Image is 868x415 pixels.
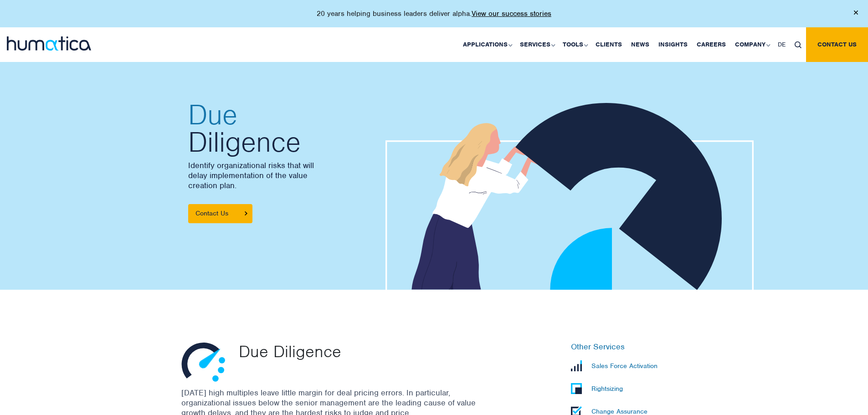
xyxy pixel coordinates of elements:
[627,27,654,62] a: News
[458,27,515,62] a: Applications
[515,27,558,62] a: Services
[591,362,657,370] p: Sales Force Activation
[778,41,786,48] span: DE
[654,27,692,62] a: Insights
[730,27,773,62] a: Company
[317,9,551,18] p: 20 years helping business leaders deliver alpha.
[591,384,623,393] p: Rightsizing
[773,27,790,62] a: DE
[188,204,252,223] a: Contact Us
[188,101,425,128] span: Due
[571,360,582,371] img: Sales Force Activation
[795,41,801,48] img: search_icon
[239,342,514,360] p: Due Diligence
[7,36,91,51] img: logo
[245,211,247,215] img: arrowicon
[188,160,425,190] p: Identify organizational risks that will delay implementation of the value creation plan.
[692,27,730,62] a: Careers
[181,342,226,382] img: Due Diligence
[558,27,591,62] a: Tools
[188,101,425,156] h2: Diligence
[806,27,868,62] a: Contact us
[571,383,582,394] img: Rightsizing
[571,342,687,352] h6: Other Services
[591,27,627,62] a: Clients
[385,103,754,292] img: about_banner1
[472,9,551,18] a: View our success stories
